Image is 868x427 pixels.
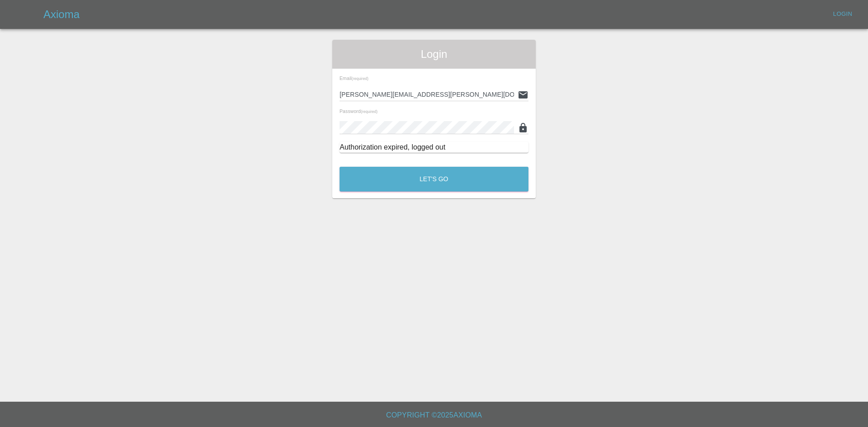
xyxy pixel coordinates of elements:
small: (required) [352,77,368,81]
div: Authorization expired, logged out [340,142,528,153]
a: Login [828,7,857,21]
h6: Copyright © 2025 Axioma [7,409,861,422]
small: (required) [361,110,377,114]
button: Let's Go [340,167,528,192]
h5: Axioma [43,7,80,22]
span: Password [340,108,377,114]
span: Email [340,75,368,81]
span: Login [340,47,528,61]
